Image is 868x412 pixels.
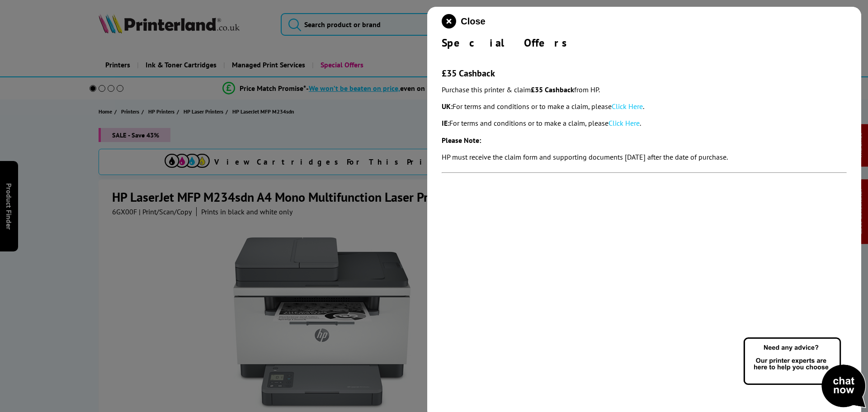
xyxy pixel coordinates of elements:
div: Special Offers [442,36,847,50]
h3: £35 Cashback [442,67,847,79]
em: HP must receive the claim form and supporting documents [DATE] after the date of purchase. [442,152,728,161]
a: Click Here [609,118,640,128]
a: Click Here [612,102,643,111]
p: Purchase this printer & claim from HP. [442,84,847,96]
p: For terms and conditions or to make a claim, please . [442,100,847,113]
span: Close [461,16,485,27]
strong: £35 Cashback [531,85,574,94]
button: close modal [442,14,485,28]
img: Open Live Chat window [741,336,868,410]
p: For terms and conditions or to make a claim, please . [442,117,847,129]
strong: Please Note: [442,136,481,145]
strong: IE: [442,118,449,128]
strong: UK: [442,102,453,111]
